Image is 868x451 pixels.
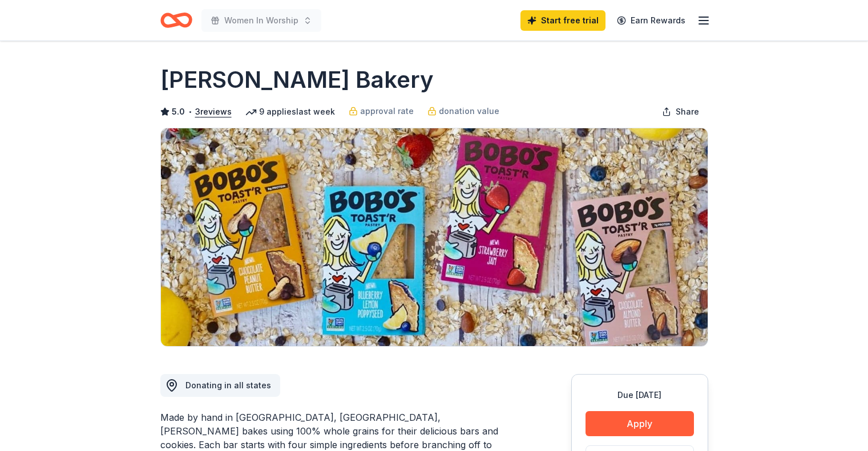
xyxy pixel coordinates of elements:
[439,104,499,118] span: donation value
[653,100,708,123] button: Share
[224,14,298,27] span: Women In Worship
[349,104,414,118] a: approval rate
[201,9,321,32] button: Women In Worship
[676,105,699,119] span: Share
[160,64,434,96] h1: [PERSON_NAME] Bakery
[586,411,694,436] button: Apply
[185,380,271,390] span: Donating in all states
[160,7,192,34] a: Home
[360,104,414,118] span: approval rate
[161,128,708,346] img: Image for Bobo's Bakery
[427,104,499,118] a: donation value
[172,105,185,119] span: 5.0
[520,10,605,31] a: Start free trial
[245,105,335,119] div: 9 applies last week
[610,10,692,31] a: Earn Rewards
[586,388,694,402] div: Due [DATE]
[195,105,232,119] button: 3reviews
[188,107,192,116] span: •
